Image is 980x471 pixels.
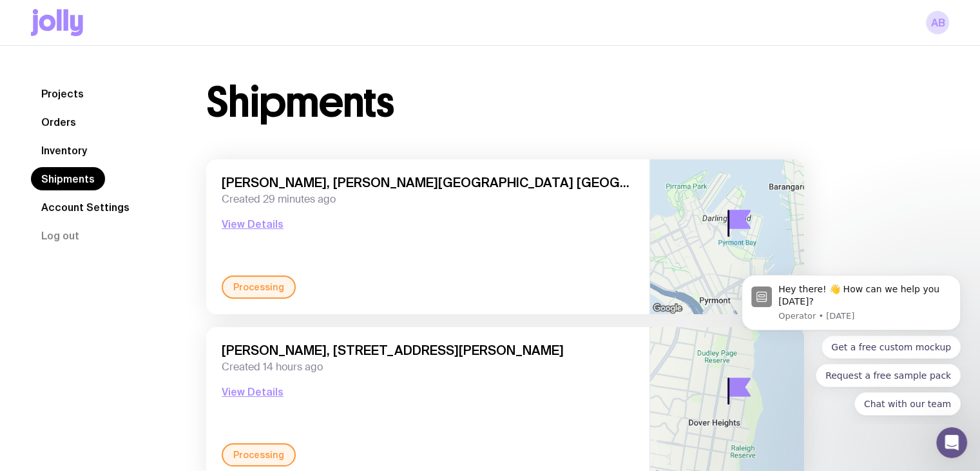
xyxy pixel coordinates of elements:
[31,139,97,162] a: Inventory
[222,216,283,232] button: View Details
[722,264,980,423] iframe: Intercom notifications message
[222,443,296,466] div: Processing
[926,11,949,34] a: AB
[222,193,634,206] span: Created 29 minutes ago
[31,224,90,247] button: Log out
[222,361,634,374] span: Created 14 hours ago
[222,343,634,358] span: [PERSON_NAME], [STREET_ADDRESS][PERSON_NAME]
[206,82,394,123] h1: Shipments
[222,175,634,190] span: [PERSON_NAME], [PERSON_NAME][GEOGRAPHIC_DATA] [GEOGRAPHIC_DATA], [GEOGRAPHIC_DATA] 2009 [GEOGRAPH...
[31,167,105,190] a: Shipments
[936,427,967,458] iframe: Intercom live chat
[31,82,94,105] a: Projects
[650,159,804,314] img: staticmap
[222,384,283,399] button: View Details
[222,276,296,299] div: Processing
[31,195,140,219] a: Account Settings
[31,110,86,134] a: Orders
